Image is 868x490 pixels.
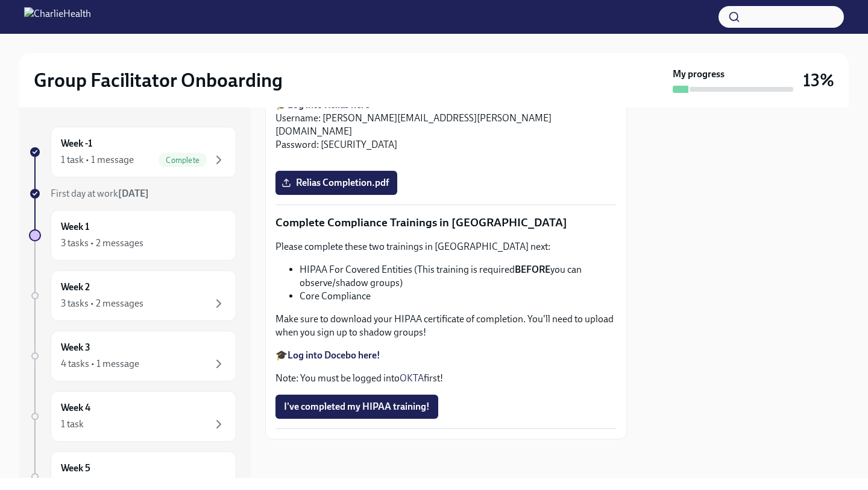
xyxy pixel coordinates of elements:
[61,137,92,150] h6: Week -1
[275,171,397,195] label: Relias Completion.pdf
[61,401,90,415] h6: Week 4
[275,240,617,253] p: Please complete these two trainings in [GEOGRAPHIC_DATA] next:
[803,69,834,91] h3: 13%
[275,313,617,339] p: Make sure to download your HIPAA certificate of completion. You'll need to upload when you sign u...
[61,297,143,310] div: 3 tasks • 2 messages
[61,462,90,475] h6: Week 5
[300,263,617,290] li: HIPAA For Covered Entities (This training is required you can observe/shadow groups)
[29,331,236,381] a: Week 34 tasks • 1 message
[61,281,90,294] h6: Week 2
[51,188,149,199] span: First day at work
[300,290,617,303] li: Core Compliance
[29,391,236,442] a: Week 41 task
[275,349,617,362] p: 🎓
[61,341,90,354] h6: Week 3
[61,418,84,431] div: 1 task
[24,7,91,27] img: CharlieHealth
[284,401,430,413] span: I've completed my HIPAA training!
[275,98,617,151] p: 🎓 Username: [PERSON_NAME][EMAIL_ADDRESS][PERSON_NAME][DOMAIN_NAME] Password: [SECURITY_DATA]
[61,237,143,250] div: 3 tasks • 2 messages
[29,270,236,321] a: Week 23 tasks • 2 messages
[61,153,134,167] div: 1 task • 1 message
[29,127,236,177] a: Week -11 task • 1 messageComplete
[118,188,149,199] strong: [DATE]
[288,349,380,361] a: Log into Docebo here!
[275,215,617,231] p: Complete Compliance Trainings in [GEOGRAPHIC_DATA]
[159,156,207,165] span: Complete
[34,68,283,92] h2: Group Facilitator Onboarding
[29,187,236,200] a: First day at work[DATE]
[515,264,550,275] strong: BEFORE
[400,372,424,384] a: OKTA
[29,210,236,261] a: Week 13 tasks • 2 messages
[275,372,617,385] p: Note: You must be logged into first!
[673,68,725,81] strong: My progress
[284,177,389,189] span: Relias Completion.pdf
[61,357,139,371] div: 4 tasks • 1 message
[275,395,438,419] button: I've completed my HIPAA training!
[61,220,89,234] h6: Week 1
